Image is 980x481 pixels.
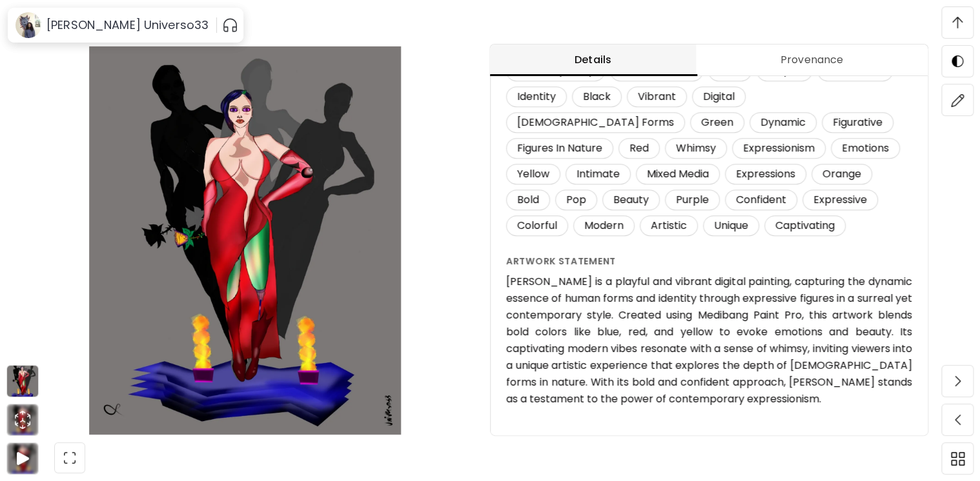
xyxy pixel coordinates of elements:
[668,141,724,155] span: Whimsy
[639,167,717,181] span: Mixed Media
[506,273,912,407] h6: [PERSON_NAME] is a playful and vibrant digital painting, capturing the dynamic essence of human f...
[575,90,618,104] span: Black
[825,115,890,130] span: Figurative
[509,167,557,181] span: Yellow
[630,90,684,104] span: Vibrant
[695,90,742,104] span: Digital
[222,15,238,35] button: pauseOutline IconGradient Icon
[806,193,875,207] span: Expressive
[753,115,813,130] span: Dynamic
[668,193,717,207] span: Purple
[606,193,657,207] span: Beauty
[643,219,695,233] span: Artistic
[569,167,628,181] span: Intimate
[46,17,209,33] h6: [PERSON_NAME] Universo33
[509,219,565,233] span: Colorful
[12,409,33,430] div: animation
[735,141,822,155] span: Expressionism
[509,115,682,130] span: [DEMOGRAPHIC_DATA] Forms
[622,141,657,155] span: Red
[728,167,803,181] span: Expressions
[498,52,688,68] span: Details
[558,193,594,207] span: Pop
[693,115,741,130] span: Green
[509,90,564,104] span: Identity
[768,219,842,233] span: Captivating
[834,141,897,155] span: Emotions
[704,52,920,68] span: Provenance
[577,219,631,233] span: Modern
[815,167,869,181] span: Orange
[728,193,794,207] span: Confident
[509,193,547,207] span: Bold
[706,219,756,233] span: Unique
[509,141,610,155] span: Figures In Nature
[506,254,912,268] h6: Artwork Statement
